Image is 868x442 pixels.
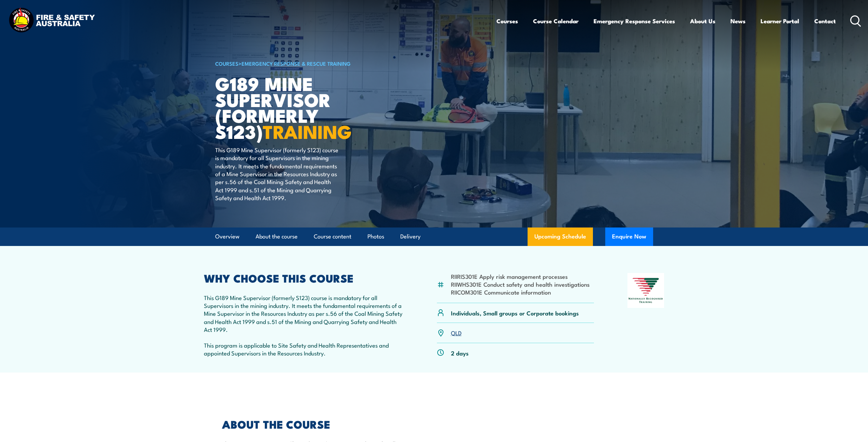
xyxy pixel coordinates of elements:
a: COURSES [215,60,238,67]
p: 2 days [451,349,469,357]
a: Delivery [400,227,420,246]
button: Enquire Now [605,227,653,246]
a: Learner Portal [761,12,799,30]
a: Emergency Response Services [594,12,675,30]
h2: ABOUT THE COURSE [222,419,403,429]
a: Emergency Response & Rescue Training [242,60,351,67]
p: This G189 Mine Supervisor (formerly S123) course is mandatory for all Supervisors in the mining i... [215,146,340,202]
h1: G189 Mine Supervisor (formerly S123) [215,75,384,139]
a: News [730,12,746,30]
a: Course content [314,227,351,246]
a: About Us [690,12,715,30]
a: Course Calendar [533,12,579,30]
li: RIICOM301E Communicate information [451,288,590,296]
a: Photos [367,227,384,246]
a: QLD [451,328,462,337]
a: Contact [814,12,836,30]
a: Overview [215,227,239,246]
p: Individuals, Small groups or Corporate bookings [451,309,579,317]
img: Nationally Recognised Training logo. [627,273,664,308]
p: This G189 Mine Supervisor (formerly S123) course is mandatory for all Supervisors in the mining i... [204,294,404,334]
p: This program is applicable to Site Safety and Health Representatives and appointed Supervisors in... [204,341,404,357]
a: About the course [256,227,298,246]
h6: > [215,59,384,67]
li: RIIRIS301E Apply risk management processes [451,272,590,280]
a: Courses [496,12,518,30]
a: Upcoming Schedule [528,227,593,246]
h2: WHY CHOOSE THIS COURSE [204,273,404,283]
li: RIIWHS301E Conduct safety and health investigations [451,280,590,288]
strong: TRAINING [263,117,352,145]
